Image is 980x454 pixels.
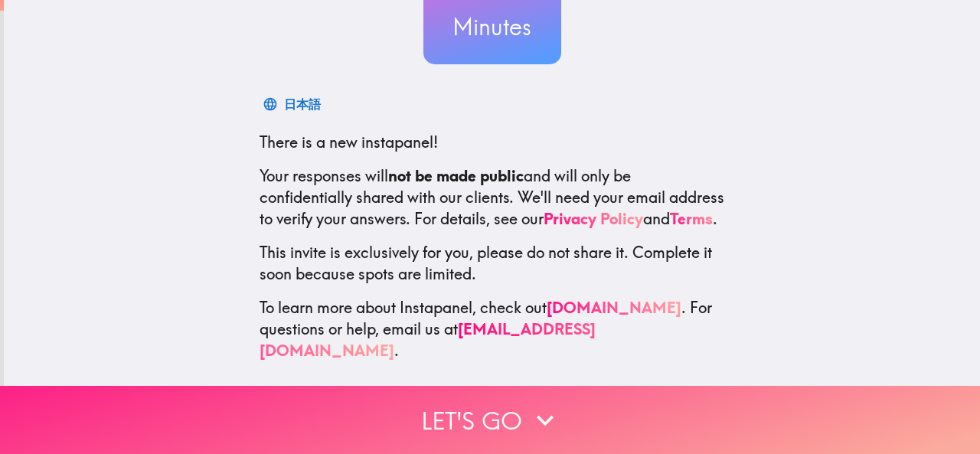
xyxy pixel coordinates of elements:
a: [DOMAIN_NAME] [547,298,681,317]
b: not be made public [388,166,524,185]
a: Terms [670,209,713,228]
button: 日本語 [260,89,327,119]
div: 日本語 [284,93,321,115]
p: To learn more about Instapanel, check out . For questions or help, email us at . [260,297,725,361]
a: Privacy Policy [544,209,643,228]
p: This invite is exclusively for you, please do not share it. Complete it soon because spots are li... [260,242,725,285]
h3: Minutes [423,11,561,43]
a: [EMAIL_ADDRESS][DOMAIN_NAME] [260,319,596,360]
p: Your responses will and will only be confidentially shared with our clients. We'll need your emai... [260,165,725,230]
span: There is a new instapanel! [260,132,438,152]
